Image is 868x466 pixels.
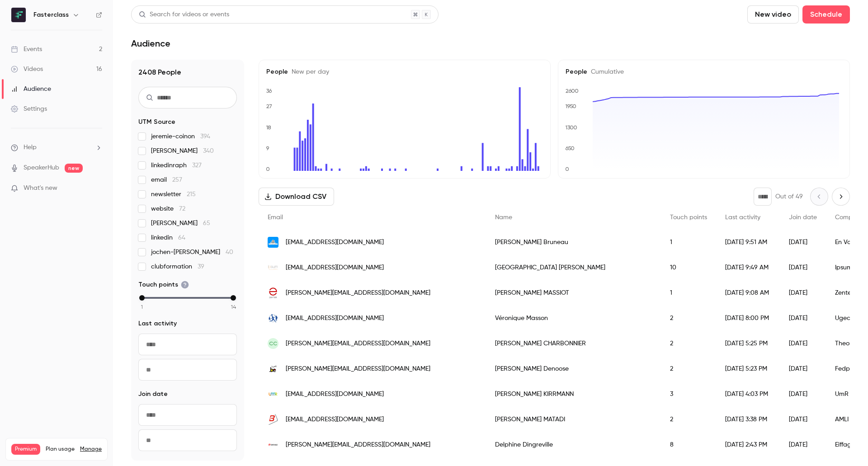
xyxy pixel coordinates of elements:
[716,306,780,331] div: [DATE] 8:00 PM
[780,230,826,255] div: [DATE]
[486,255,661,280] div: [GEOGRAPHIC_DATA] [PERSON_NAME]
[138,67,237,78] h1: 2408 People
[11,104,47,113] div: Settings
[286,288,430,298] span: [PERSON_NAME][EMAIL_ADDRESS][DOMAIN_NAME]
[172,177,182,183] span: 257
[139,10,229,19] div: Search for videos or events
[266,166,270,172] text: 0
[486,230,661,255] div: [PERSON_NAME] Bruneau
[716,356,780,381] div: [DATE] 5:23 PM
[259,188,334,206] button: Download CSV
[268,287,278,298] img: zentek.fr
[780,306,826,331] div: [DATE]
[33,10,69,19] h6: Fasterclass
[716,407,780,432] div: [DATE] 3:38 PM
[268,313,278,324] img: ugecam.assurance-maladie.fr
[486,280,661,306] div: [PERSON_NAME] MASSIOT
[11,65,43,74] div: Videos
[138,280,189,289] span: Touch points
[486,381,661,407] div: [PERSON_NAME] KIRRMANN
[286,415,384,424] span: [EMAIL_ADDRESS][DOMAIN_NAME]
[565,145,575,151] text: 650
[226,249,233,255] span: 40
[486,306,661,331] div: Véronique Masson
[716,432,780,457] div: [DATE] 2:43 PM
[151,146,214,155] span: [PERSON_NAME]
[747,5,799,24] button: New video
[268,262,278,273] img: ipsum.fr
[286,364,430,374] span: [PERSON_NAME][EMAIL_ADDRESS][DOMAIN_NAME]
[192,162,202,169] span: 327
[789,214,817,221] span: Join date
[268,237,278,248] img: envoituresimone.com
[775,192,803,201] p: Out of 49
[138,390,168,399] span: Join date
[269,339,277,348] span: CC
[716,331,780,356] div: [DATE] 5:25 PM
[203,220,210,226] span: 65
[661,356,716,381] div: 2
[780,356,826,381] div: [DATE]
[11,85,51,94] div: Audience
[780,255,826,280] div: [DATE]
[286,390,384,399] span: [EMAIL_ADDRESS][DOMAIN_NAME]
[268,439,278,450] img: eiffage.com
[266,103,272,109] text: 27
[46,446,75,453] span: Plan usage
[670,214,707,221] span: Touch points
[780,331,826,356] div: [DATE]
[780,280,826,306] div: [DATE]
[141,303,143,311] span: 1
[268,363,278,374] img: police.belgium.eu
[11,45,42,54] div: Events
[151,190,196,199] span: newsletter
[91,184,102,193] iframe: Noticeable Trigger
[661,230,716,255] div: 1
[565,166,569,172] text: 0
[661,280,716,306] div: 1
[286,263,384,273] span: [EMAIL_ADDRESS][DOMAIN_NAME]
[661,255,716,280] div: 10
[661,306,716,331] div: 2
[266,145,269,151] text: 9
[268,389,278,400] img: umr.fr
[65,164,83,173] span: new
[802,5,850,24] button: Schedule
[24,184,57,193] span: What's new
[661,331,716,356] div: 2
[286,440,430,450] span: [PERSON_NAME][EMAIL_ADDRESS][DOMAIN_NAME]
[203,148,214,154] span: 340
[139,295,145,301] div: min
[565,103,576,109] text: 1950
[11,444,40,455] span: Premium
[288,69,329,75] span: New per day
[200,133,210,140] span: 394
[151,204,185,213] span: website
[151,248,233,257] span: jochen-[PERSON_NAME]
[24,163,59,173] a: SpeakerHub
[661,381,716,407] div: 3
[565,124,577,131] text: 1300
[716,381,780,407] div: [DATE] 4:03 PM
[268,414,278,425] img: batigere.fr
[286,238,384,247] span: [EMAIL_ADDRESS][DOMAIN_NAME]
[286,314,384,323] span: [EMAIL_ADDRESS][DOMAIN_NAME]
[198,264,204,270] span: 39
[151,161,202,170] span: linkedinraph
[138,319,177,328] span: Last activity
[587,69,624,75] span: Cumulative
[231,295,236,301] div: max
[780,432,826,457] div: [DATE]
[716,280,780,306] div: [DATE] 9:08 AM
[661,407,716,432] div: 2
[495,214,512,221] span: Name
[24,143,37,152] span: Help
[486,407,661,432] div: [PERSON_NAME] MATADI
[151,132,210,141] span: jeremie-coinon
[716,230,780,255] div: [DATE] 9:51 AM
[725,214,760,221] span: Last activity
[566,67,842,76] h5: People
[231,303,236,311] span: 14
[716,255,780,280] div: [DATE] 9:49 AM
[780,407,826,432] div: [DATE]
